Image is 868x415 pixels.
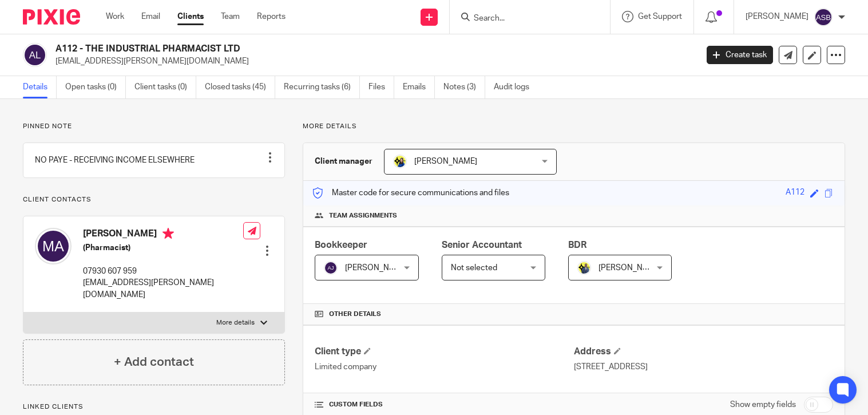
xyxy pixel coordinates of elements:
p: Pinned note [23,122,285,131]
a: Emails [403,76,435,98]
p: [STREET_ADDRESS] [574,361,833,373]
a: Work [106,11,124,22]
img: svg%3E [23,43,47,67]
a: Create task [707,46,773,64]
h4: [PERSON_NAME] [83,228,243,242]
div: A112 [786,187,804,200]
img: svg%3E [324,261,338,275]
a: Files [368,76,394,98]
h5: (Pharmacist) [83,242,243,254]
i: Primary [162,228,174,239]
p: Master code for secure communications and files [312,187,509,199]
p: 07930 607 959 [83,266,243,277]
span: Team assignments [329,211,397,220]
a: Team [221,11,240,22]
a: Closed tasks (45) [205,76,275,98]
h4: + Add contact [114,353,194,371]
p: [PERSON_NAME] [746,11,808,22]
a: Clients [177,11,204,22]
p: More details [216,318,255,327]
input: Search [473,14,576,24]
span: BDR [568,240,586,250]
a: Open tasks (0) [65,76,126,98]
img: svg%3E [35,228,72,264]
a: Details [23,76,57,98]
span: Bookkeeper [315,240,367,250]
span: [PERSON_NAME] [599,264,661,272]
span: Other details [329,310,381,319]
p: Client contacts [23,195,285,204]
h4: Address [574,346,833,358]
h3: Client manager [315,156,372,167]
img: Pixie [23,9,80,25]
img: Dennis-Starbridge.jpg [577,261,591,275]
h4: CUSTOM FIELDS [315,400,574,409]
p: More details [303,122,845,131]
p: Linked clients [23,402,285,412]
img: svg%3E [814,8,833,26]
span: [PERSON_NAME] [414,157,477,165]
p: Limited company [315,361,574,373]
a: Reports [257,11,286,22]
img: Bobo-Starbridge%201.jpg [393,155,407,168]
h4: Client type [315,346,574,358]
span: Get Support [638,13,682,21]
a: Recurring tasks (6) [284,76,360,98]
a: Notes (3) [443,76,485,98]
h2: A112 - THE INDUSTRIAL PHARMACIST LTD [56,43,562,55]
a: Audit logs [494,76,538,98]
span: [PERSON_NAME] [345,264,408,272]
span: Not selected [451,264,497,272]
a: Email [141,11,160,22]
span: Senior Accountant [442,240,522,250]
p: [EMAIL_ADDRESS][PERSON_NAME][DOMAIN_NAME] [56,56,689,67]
a: Client tasks (0) [134,76,196,98]
label: Show empty fields [730,399,796,410]
p: [EMAIL_ADDRESS][PERSON_NAME][DOMAIN_NAME] [83,277,243,301]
